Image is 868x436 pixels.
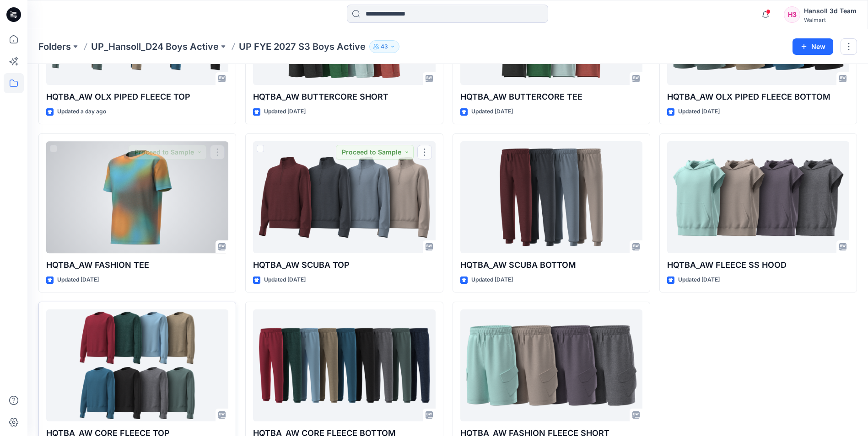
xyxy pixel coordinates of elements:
[57,275,99,285] p: Updated [DATE]
[460,259,642,271] p: HQTBA_AW SCUBA BOTTOM
[46,141,228,253] a: HQTBA_AW FASHION TEE
[91,40,219,53] a: UP_Hansoll_D24 Boys Active
[804,16,857,23] div: Walmart
[793,38,833,55] button: New
[57,107,106,117] p: Updated a day ago
[253,141,435,253] a: HQTBA_AW SCUBA TOP
[784,6,800,23] div: H3
[46,259,228,271] p: HQTBA_AW FASHION TEE
[460,90,642,103] p: HQTBA_AW BUTTERCORE TEE
[667,259,849,271] p: HQTBA_AW FLEECE SS HOOD
[46,90,228,103] p: HQTBA_AW OLX PIPED FLEECE TOP
[667,141,849,253] a: HQTBA_AW FLEECE SS HOOD
[460,309,642,421] a: HQTBA_AW FASHION FLEECE SHORT
[38,40,71,53] a: Folders
[369,40,399,53] button: 43
[253,309,435,421] a: HQTBA_AW CORE FLEECE BOTTOM
[264,107,306,117] p: Updated [DATE]
[471,275,513,285] p: Updated [DATE]
[678,107,720,117] p: Updated [DATE]
[804,5,857,16] div: Hansoll 3d Team
[253,259,435,271] p: HQTBA_AW SCUBA TOP
[678,275,720,285] p: Updated [DATE]
[381,42,388,52] p: 43
[253,90,435,103] p: HQTBA_AW BUTTERCORE SHORT
[264,275,306,285] p: Updated [DATE]
[471,107,513,117] p: Updated [DATE]
[460,141,642,253] a: HQTBA_AW SCUBA BOTTOM
[667,90,849,103] p: HQTBA_AW OLX PIPED FLEECE BOTTOM
[46,309,228,421] a: HQTBA_AW CORE FLEECE TOP
[239,40,366,53] p: UP FYE 2027 S3 Boys Active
